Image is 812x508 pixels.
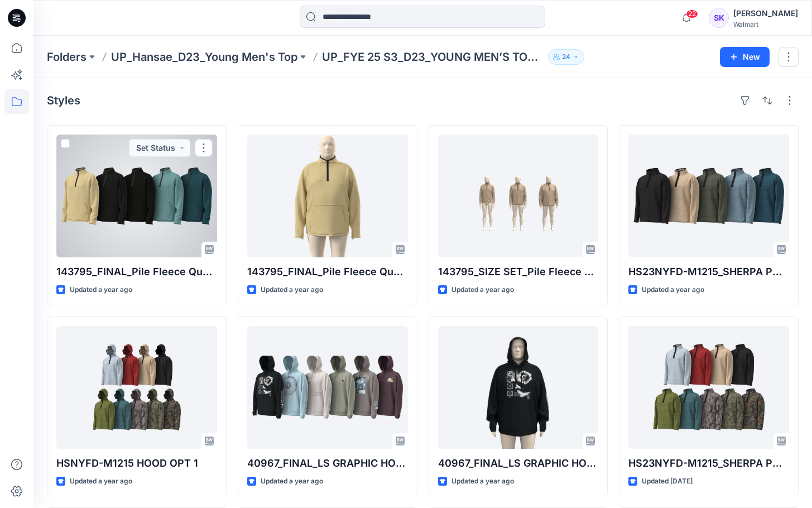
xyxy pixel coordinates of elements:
p: Updated a year ago [261,476,323,487]
p: 143795_FINAL_Pile Fleece Quarter Zip_BIG [247,264,408,280]
p: 143795_SIZE SET_Pile Fleece Quarter Zip [438,264,599,280]
a: 143795_FINAL_Pile Fleece Quarter Zip_BIG [247,135,408,257]
p: Updated a year ago [261,284,323,296]
div: SK [709,8,729,28]
a: 143795_SIZE SET_Pile Fleece Quarter Zip [438,135,599,257]
div: Walmart [733,20,798,28]
p: 143795_FINAL_Pile Fleece Quarter Zip_REG [56,264,217,280]
p: Updated a year ago [642,284,704,296]
span: 22 [686,9,698,18]
p: Updated a year ago [70,476,132,487]
p: UP_FYE 25 S3_D23_YOUNG MEN’S TOP HANSAE [322,49,544,65]
p: 24 [562,51,570,63]
p: HS23NYFD-M1215_SHERPA PULLOVER_OPT 2 [628,456,789,471]
p: Updated a year ago [70,284,132,296]
button: 24 [548,49,584,65]
p: Updated a year ago [451,284,514,296]
div: [PERSON_NAME] [733,7,798,20]
a: 143795_FINAL_Pile Fleece Quarter Zip_REG [56,135,217,257]
a: 40967_FINAL_LS GRAPHIC HOODIE_M [247,326,408,449]
a: UP_Hansae_D23_Young Men's Top [111,49,297,65]
p: Updated [DATE] [642,476,693,487]
a: Folders [47,49,87,65]
p: Updated a year ago [451,476,514,487]
h4: Styles [47,94,80,107]
a: HSNYFD-M1215 HOOD OPT 1 [56,326,217,449]
a: HS23NYFD-M1215_SHERPA PULLOVER_OPT 1 [628,135,789,257]
p: 40967_FINAL_LS GRAPHIC HOODIE_2XL [438,456,599,471]
button: New [720,47,770,67]
p: 40967_FINAL_LS GRAPHIC HOODIE_M [247,456,408,471]
a: HS23NYFD-M1215_SHERPA PULLOVER_OPT 2 [628,326,789,449]
p: HSNYFD-M1215 HOOD OPT 1 [56,456,217,471]
p: HS23NYFD-M1215_SHERPA PULLOVER_OPT 1 [628,264,789,280]
a: 40967_FINAL_LS GRAPHIC HOODIE_2XL [438,326,599,449]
